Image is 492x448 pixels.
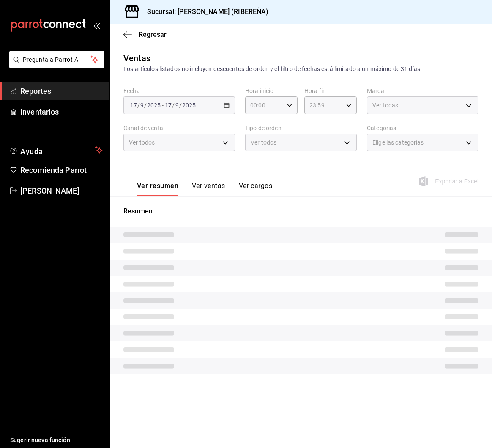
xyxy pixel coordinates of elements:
button: Ver cargos [239,182,273,196]
span: Regresar [139,30,167,38]
button: open_drawer_menu [93,22,100,29]
input: -- [175,102,179,109]
span: / [172,102,175,109]
span: Ver todas [372,101,398,109]
label: Marca [367,88,478,94]
span: Ayuda [20,145,92,155]
span: [PERSON_NAME] [20,185,103,197]
span: Ver todos [251,138,276,147]
input: -- [164,102,172,109]
span: Ver todos [129,138,155,147]
span: Pregunta a Parrot AI [23,55,91,64]
label: Tipo de orden [245,125,357,131]
span: Elige las categorías [372,138,424,147]
span: Recomienda Parrot [20,164,103,176]
input: -- [130,102,137,109]
input: ---- [147,102,161,109]
span: / [137,102,140,109]
button: Regresar [123,30,167,38]
div: Ventas [123,52,150,65]
button: Ver ventas [192,182,225,196]
label: Hora inicio [245,88,298,94]
h3: Sucursal: [PERSON_NAME] (RIBEREÑA) [140,7,268,17]
span: Inventarios [20,106,103,117]
span: Sugerir nueva función [10,436,103,445]
div: navigation tabs [137,182,272,196]
button: Pregunta a Parrot AI [9,51,104,68]
input: -- [140,102,144,109]
input: ---- [182,102,196,109]
span: - [162,102,164,109]
label: Hora fin [304,88,357,94]
span: Reportes [20,85,103,97]
a: Pregunta a Parrot AI [6,61,104,70]
p: Resumen [123,206,478,216]
label: Categorías [367,125,478,131]
label: Fecha [123,88,235,94]
span: / [179,102,182,109]
label: Canal de venta [123,125,235,131]
button: Ver resumen [137,182,178,196]
div: Los artículos listados no incluyen descuentos de orden y el filtro de fechas está limitado a un m... [123,65,478,74]
span: / [144,102,147,109]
